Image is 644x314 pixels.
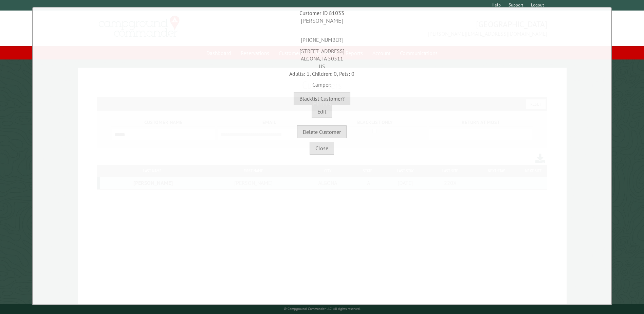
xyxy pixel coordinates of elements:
div: Adults: 1, Children: 0, Pets: 0 [35,70,609,77]
div: Customer ID 81033 [35,9,609,17]
button: Blacklist Customer? [294,92,350,105]
button: Edit [312,105,332,118]
div: Camper: [35,77,609,88]
small: © Campground Commander LLC. All rights reserved. [284,307,361,311]
div: [PERSON_NAME] [35,17,609,25]
button: Close [310,142,334,155]
div: [STREET_ADDRESS] ALGONA, IA 50511 US [35,44,609,70]
div: [PHONE_NUMBER] [35,25,609,44]
button: Delete Customer [297,125,347,138]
